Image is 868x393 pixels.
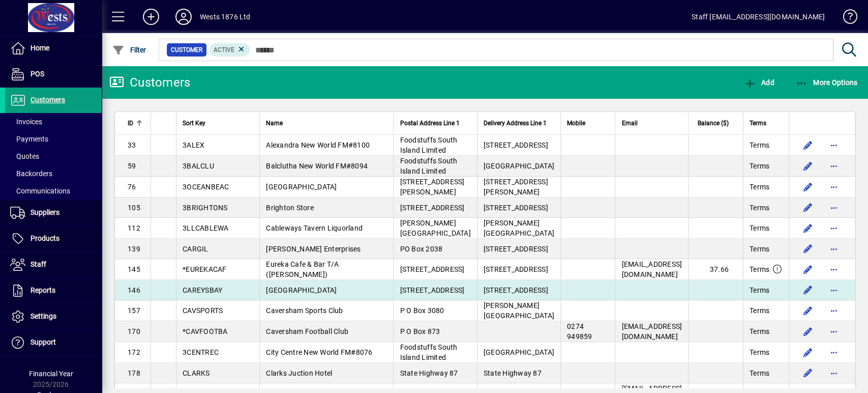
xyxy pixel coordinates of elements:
span: 172 [128,348,140,356]
span: 0274 949859 [567,322,592,341]
div: Balance ($) [695,118,738,129]
div: ID [128,118,144,129]
span: Name [266,118,283,129]
button: Filter [110,41,149,59]
span: ID [128,118,133,129]
button: Edit [799,323,816,340]
span: [PERSON_NAME][GEOGRAPHIC_DATA] [400,219,470,237]
div: Wests 1876 Ltd [200,9,250,25]
span: P O Box 3080 [400,306,444,315]
div: Email [621,118,682,129]
a: Home [5,36,102,61]
a: Suppliers [5,200,102,226]
button: More options [826,179,842,195]
button: More options [826,137,842,153]
a: Quotes [5,148,102,165]
button: Edit [799,365,816,381]
span: CAREYSBAY [183,286,222,294]
span: [PERSON_NAME] Enterprises [266,245,361,253]
span: Reports [31,286,55,294]
td: 37.66 [688,259,743,280]
span: Financial Year [29,370,73,378]
div: Staff [EMAIL_ADDRESS][DOMAIN_NAME] [692,9,825,25]
mat-chip: Activation Status: Active [209,43,250,57]
span: 3OCEANBEAC [183,183,229,191]
span: Terms [750,305,769,316]
span: Terms [750,161,769,171]
button: Edit [799,137,816,153]
button: More options [826,323,842,340]
button: Edit [799,200,816,216]
span: [STREET_ADDRESS] [484,141,548,149]
span: [STREET_ADDRESS] [400,286,464,294]
span: 157 [128,306,140,315]
span: [GEOGRAPHIC_DATA] [484,348,554,356]
span: Terms [750,285,769,295]
span: Email [621,118,637,129]
span: [EMAIL_ADDRESS][DOMAIN_NAME] [621,260,682,278]
span: [GEOGRAPHIC_DATA] [266,286,337,294]
span: 3BALCLU [183,162,214,170]
span: Balclutha New World FM#8094 [266,162,368,170]
span: Clarks Juction Hotel [266,369,332,377]
button: More options [826,302,842,319]
span: [STREET_ADDRESS][PERSON_NAME] [400,178,464,196]
button: More options [826,200,842,216]
button: More options [826,282,842,298]
span: Terms [750,347,769,357]
span: [STREET_ADDRESS] [400,265,464,273]
span: Terms [750,223,769,233]
span: Postal Address Line 1 [400,118,459,129]
span: City Centre New World FM#8076 [266,348,372,356]
span: 112 [128,224,140,232]
button: Edit [799,220,816,236]
button: Add [135,8,167,26]
button: Edit [799,241,816,257]
span: Staff [31,260,46,268]
span: Balance ($) [698,118,729,129]
span: Invoices [10,118,42,126]
span: Quotes [10,152,39,160]
span: [STREET_ADDRESS][PERSON_NAME] [484,178,548,196]
span: Communications [10,187,70,195]
div: Customers [109,74,190,91]
a: Settings [5,304,102,329]
span: 146 [128,286,140,294]
span: More Options [796,78,858,87]
span: [STREET_ADDRESS] [484,204,548,212]
button: Edit [799,261,816,277]
a: POS [5,62,102,87]
span: Eureka Cafe & Bar T/A ([PERSON_NAME]) [266,260,339,278]
span: 170 [128,327,140,335]
span: Foodstuffs South Island Limited [400,136,457,154]
button: More options [826,158,842,174]
span: [STREET_ADDRESS] [484,265,548,273]
span: Delivery Address Line 1 [484,118,547,129]
span: 59 [128,162,136,170]
span: Foodstuffs South Island Limited [400,343,457,361]
span: 33 [128,141,136,149]
span: Support [31,338,56,346]
span: Add [743,78,774,87]
a: Staff [5,252,102,277]
span: 3CENTREC [183,348,219,356]
a: Products [5,226,102,251]
span: Sort Key [183,118,205,129]
span: 145 [128,265,140,273]
span: Caversham Sports Club [266,306,343,315]
button: More options [826,365,842,381]
span: Terms [750,264,769,274]
button: More options [826,261,842,277]
span: Terms [750,368,769,378]
button: More options [826,344,842,360]
span: 3ALEX [183,141,204,149]
button: Edit [799,302,816,319]
a: Invoices [5,113,102,130]
span: 76 [128,183,136,191]
span: [GEOGRAPHIC_DATA] [266,183,337,191]
span: Terms [750,326,769,336]
span: Home [31,44,49,52]
span: [STREET_ADDRESS] [484,286,548,294]
span: Products [31,234,59,242]
span: Terms [750,118,766,129]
